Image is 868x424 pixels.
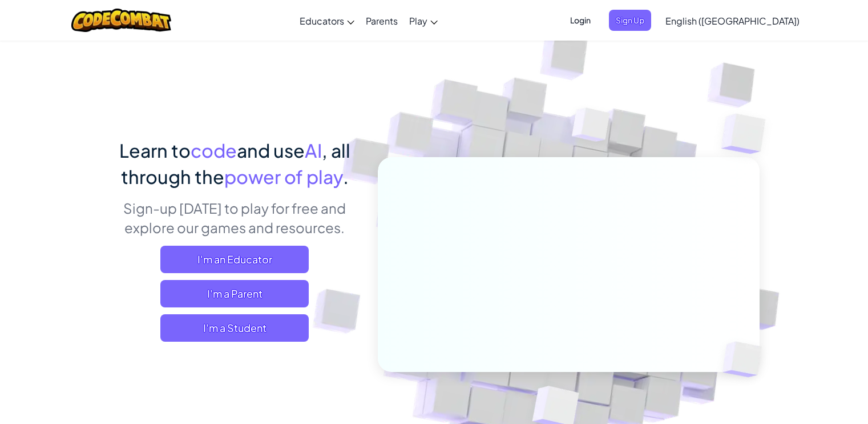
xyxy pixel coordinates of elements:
[665,15,800,27] span: English ([GEOGRAPHIC_DATA])
[119,139,191,162] span: Learn to
[563,10,597,31] button: Login
[191,139,237,162] span: code
[71,9,171,32] img: CodeCombat logo
[294,5,360,36] a: Educators
[409,15,427,27] span: Play
[305,139,322,162] span: AI
[343,165,349,188] span: .
[300,15,344,27] span: Educators
[699,86,797,182] img: Overlap cubes
[237,139,305,162] span: and use
[160,280,309,307] a: I'm a Parent
[160,314,309,342] button: I'm a Student
[660,5,805,36] a: English ([GEOGRAPHIC_DATA])
[360,5,403,36] a: Parents
[550,85,632,170] img: Overlap cubes
[224,165,343,188] span: power of play
[109,198,361,237] p: Sign-up [DATE] to play for free and explore our games and resources.
[703,318,789,401] img: Overlap cubes
[160,246,309,273] a: I'm an Educator
[609,10,651,31] button: Sign Up
[403,5,443,36] a: Play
